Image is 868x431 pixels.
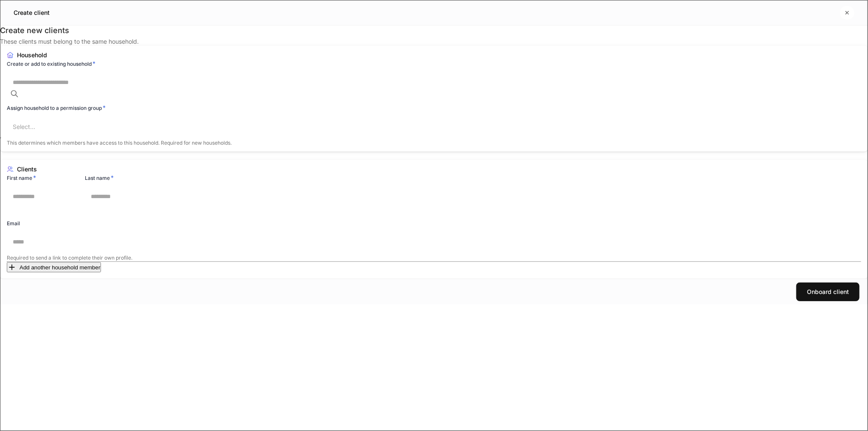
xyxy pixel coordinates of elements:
[7,59,95,68] h6: Create or add to existing household
[807,289,849,295] div: Onboard client
[7,255,861,261] p: Required to send a link to complete their own profile.
[7,262,101,272] button: Add another household member
[7,140,861,146] p: This determines which members have access to this household. Required for new households.
[7,174,36,182] h6: First name
[85,174,114,182] h6: Last name
[17,51,47,59] div: Household
[796,283,860,301] button: Onboard client
[7,219,20,227] h6: Email
[8,263,100,271] div: Add another household member
[7,104,106,112] h6: Assign household to a permission group
[14,8,50,17] h5: Create client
